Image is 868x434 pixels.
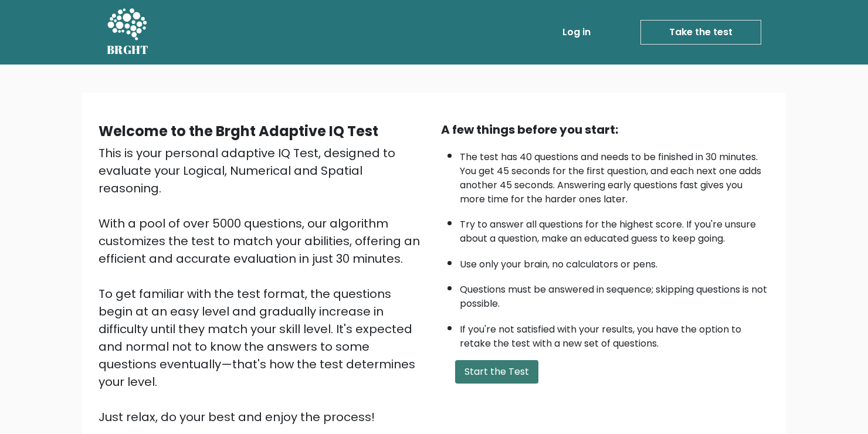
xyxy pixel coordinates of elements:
[558,21,595,44] a: Log in
[460,317,769,351] li: If you're not satisfied with your results, you have the option to retake the test with a new set ...
[99,144,427,426] div: This is your personal adaptive IQ Test, designed to evaluate your Logical, Numerical and Spatial ...
[455,360,538,384] button: Start the Test
[460,144,769,206] li: The test has 40 questions and needs to be finished in 30 minutes. You get 45 seconds for the firs...
[107,43,149,57] h5: BRGHT
[460,277,769,311] li: Questions must be answered in sequence; skipping questions is not possible.
[460,252,769,272] li: Use only your brain, no calculators or pens.
[441,121,769,138] div: A few things before you start:
[640,20,761,45] a: Take the test
[107,5,149,60] a: BRGHT
[99,121,378,141] b: Welcome to the Brght Adaptive IQ Test
[460,212,769,246] li: Try to answer all questions for the highest score. If you're unsure about a question, make an edu...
